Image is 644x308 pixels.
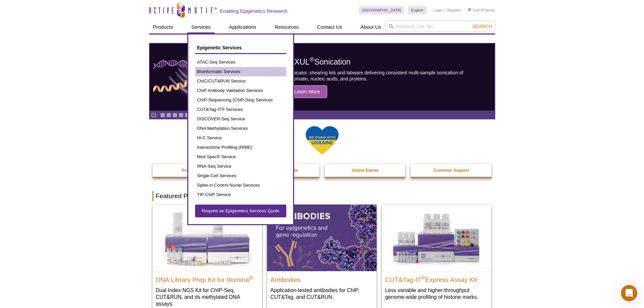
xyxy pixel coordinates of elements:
[151,113,156,118] a: Toggle autoplay
[433,8,443,13] a: Login
[421,275,425,280] sup: ®
[310,56,314,63] sup: ®
[152,191,492,201] h2: Featured Products
[621,285,637,301] div: Open Intercom Messenger
[385,21,495,32] input: Keyword, Cat. No.
[195,205,286,217] a: Request an Epigenetics Services Quote
[195,114,286,124] a: DISCOVER-Seq Service
[445,6,446,14] li: |
[197,45,242,50] span: Epigenetic Services
[195,143,286,152] a: Interactome Profiling (RIME)
[160,113,165,118] a: Go to slide 1
[385,273,488,283] h2: CUT&Tag-IT Express Assay Kit
[150,44,495,111] a: PIXUL sonication PIXUL®Sonication Sonicator, shearing kits and labware delivering consistent mult...
[195,162,286,171] a: RNA-Seq Service
[382,205,491,271] img: CUT&Tag-IT® Express Assay Kit
[270,21,303,33] a: Resources
[172,113,177,118] a: Go to slide 3
[270,273,373,283] h2: Antibodies
[408,6,427,14] a: English
[195,171,286,181] a: Single-Cell Services
[267,205,377,271] img: All Antibodies
[287,70,479,82] p: Sonicator, shearing kits and labware delivering consistent multi-sample sonication of chromatin, ...
[195,76,286,86] a: ChIC/CUT&RUN Service
[261,168,298,173] strong: Epi-Services Quote
[195,41,286,54] a: Epigenetic Services
[195,181,286,190] a: Spike-in Control Nuclei Services
[472,24,492,29] span: Search
[270,287,373,301] p: Application-tested antibodies for ChIP, CUT&Tag, and CUT&RUN.
[195,133,286,143] a: Hi-C Service
[225,21,260,33] a: Applications
[187,21,215,33] a: Services
[385,287,488,301] p: Less variable and higher-throughput genome-wide profiling of histone marks​.
[325,164,406,177] a: Online Events
[178,113,184,118] a: Go to slide 4
[156,273,259,283] h2: DNA Library Prep Kit for Illumina
[182,168,205,173] strong: Promotions
[267,205,377,307] a: All Antibodies Antibodies Application-tested antibodies for ChIP, CUT&Tag, and CUT&RUN.
[152,164,234,177] a: Promotions
[468,8,480,13] a: Cart
[153,43,265,111] img: PIXUL sonication
[195,67,286,76] a: Bioinformatic Services
[195,86,286,95] a: ChIP Antibody Validation Services
[195,57,286,67] a: ATAC-Seq Services
[410,164,492,177] a: Customer Support
[470,23,494,29] button: Search
[356,21,385,33] a: About Us
[150,44,495,111] article: PIXUL Sonication
[468,8,471,11] img: Your Cart
[195,95,286,105] a: ChIP-Sequencing (ChIP-Seq) Services
[359,6,405,14] a: [GEOGRAPHIC_DATA]
[152,205,262,271] img: DNA Library Prep Kit for Illumina
[433,168,469,173] strong: Customer Support
[352,168,379,173] strong: Online Events
[195,152,286,162] a: Mod Spec® Service
[249,275,253,280] sup: ®
[220,8,288,14] h2: Enabling Epigenetics Research
[287,57,351,66] span: PIXUL Sonication
[313,21,346,33] a: Contact Us
[468,6,495,14] li: (0 items)
[195,190,286,199] a: TIP-ChIP Service
[166,113,171,118] a: Go to slide 2
[156,287,259,307] p: Dual Index NGS Kit for ChIP-Seq, CUT&RUN, and ds methylated DNA assays.
[305,125,339,156] img: We Stand With Ukraine
[287,85,327,98] span: Learn More
[149,21,177,33] a: Products
[195,124,286,133] a: DNA Methylation Services
[382,205,491,307] a: CUT&Tag-IT® Express Assay Kit CUT&Tag-IT®Express Assay Kit Less variable and higher-throughput ge...
[195,105,286,114] a: CUT&Tag-IT® Services
[185,113,190,118] a: Go to slide 5
[447,8,461,13] a: Register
